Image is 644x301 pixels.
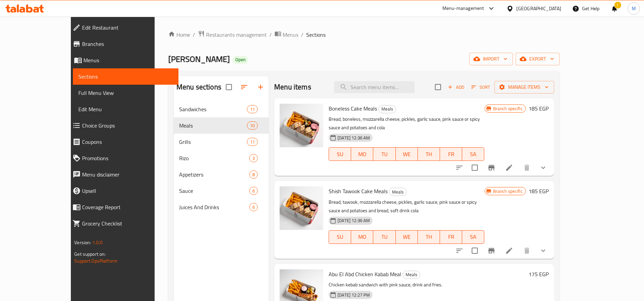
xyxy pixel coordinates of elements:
[269,31,272,39] li: /
[468,244,482,258] span: Select to update
[83,56,173,64] span: Menus
[174,183,269,199] div: Sauce6
[283,31,298,39] span: Menus
[82,138,173,146] span: Coupons
[280,104,323,147] img: Boneless Cake Meals
[519,160,535,176] button: delete
[354,149,371,159] span: MO
[529,186,549,196] h6: 185 EGP
[475,55,507,63] span: import
[67,199,178,215] a: Coverage Report
[351,230,373,244] button: MO
[500,83,549,91] span: Manage items
[403,271,420,279] span: Meals
[168,30,560,39] nav: breadcrumb
[378,105,396,113] div: Meals
[335,217,373,224] span: [DATE] 12:36 AM
[462,147,484,161] button: SA
[67,134,178,150] a: Coupons
[516,5,561,12] div: [GEOGRAPHIC_DATA]
[82,154,173,162] span: Promotions
[179,154,249,162] span: Rizo
[467,82,494,93] span: Sort items
[332,232,348,242] span: SU
[398,232,415,242] span: WE
[67,36,178,52] a: Branches
[179,187,249,195] div: Sauce
[462,230,484,244] button: SA
[329,281,526,289] p: Chicken kebab sandwich with pink sauce, drink and fries.
[179,170,249,179] span: Appetizers
[329,115,484,132] p: Bread, boneless, mozzarella cheese, pickles, garlic sauce, pink sauce or spicy sauce and potatoes...
[389,188,406,196] span: Meals
[431,80,445,94] span: Select section
[519,243,535,259] button: delete
[398,149,415,159] span: WE
[274,82,311,92] h2: Menu items
[529,104,549,113] h6: 185 EGP
[174,199,269,215] div: Juices And Drinks6
[329,230,351,244] button: SU
[179,105,247,113] span: Sandwiches
[250,155,257,162] span: 3
[465,232,482,242] span: SA
[74,238,91,247] span: Version:
[236,79,252,95] span: Sort sections
[334,81,414,93] input: search
[396,230,418,244] button: WE
[274,30,298,39] a: Menus
[421,232,437,242] span: TH
[505,247,513,255] a: Edit menu item
[174,134,269,150] div: Grills11
[421,149,437,159] span: TH
[280,186,323,230] img: Shish Tawook Cake Meals
[82,121,173,130] span: Choice Groups
[505,164,513,172] a: Edit menu item
[516,53,560,65] button: export
[535,243,551,259] button: show more
[174,101,269,117] div: Sandwiches11
[443,149,459,159] span: FR
[82,203,173,211] span: Coverage Report
[539,164,547,172] svg: Show Choices
[174,150,269,166] div: Rizo3
[247,105,258,113] div: items
[301,31,303,39] li: /
[179,138,247,146] div: Grills
[490,105,525,112] span: Branch specific
[176,82,221,92] h2: Menu sections
[443,232,459,242] span: FR
[376,149,393,159] span: TU
[329,103,377,114] span: Boneless Cake Meals
[445,82,467,93] span: Add item
[168,51,230,67] span: [PERSON_NAME]
[440,230,462,244] button: FR
[179,121,247,130] span: Meals
[206,31,267,39] span: Restaurants management
[247,139,257,145] span: 11
[174,98,269,218] nav: Menu sections
[198,30,267,39] a: Restaurants management
[250,171,257,178] span: 8
[447,83,465,91] span: Add
[67,183,178,199] a: Upsell
[539,247,547,255] svg: Show Choices
[78,72,173,81] span: Sections
[78,105,173,113] span: Edit Menu
[471,83,490,91] span: Sort
[483,243,500,259] button: Branch-specific-item
[529,269,549,279] h6: 175 EGP
[249,154,258,162] div: items
[354,232,371,242] span: MO
[67,215,178,232] a: Grocery Checklist
[250,204,257,211] span: 6
[168,31,190,39] a: Home
[535,160,551,176] button: show more
[335,292,373,298] span: [DATE] 12:27 PM
[470,82,492,93] button: Sort
[233,57,248,63] span: Open
[445,82,467,93] button: Add
[92,238,103,247] span: 1.0.0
